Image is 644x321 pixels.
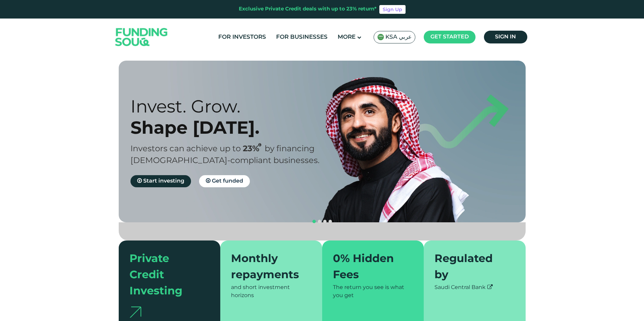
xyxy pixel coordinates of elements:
a: Sign Up [379,5,406,14]
span: KSA عربي [385,33,412,41]
div: Monthly repayments [231,251,303,284]
span: More [338,34,355,40]
div: The return you see is what you get [333,284,413,300]
img: Logo [109,20,175,54]
div: Saudi Central Bank [434,284,515,292]
div: Shape [DATE]. [130,117,334,138]
div: Regulated by [434,251,507,284]
button: navigation [317,219,322,224]
div: 0% Hidden Fees [333,251,405,284]
i: 23% IRR (expected) ~ 15% Net yield (expected) [258,143,261,147]
a: Get funded [199,175,250,187]
div: Invest. Grow. [130,96,334,117]
a: For Businesses [274,32,329,43]
a: Start investing [130,175,191,187]
img: SA Flag [377,34,384,40]
div: and short investment horizons [231,284,311,300]
span: Start investing [143,179,184,184]
span: Get started [430,34,469,39]
a: For Investors [217,32,268,43]
div: Private Credit Investing [129,251,202,300]
a: Sign in [484,31,527,43]
button: navigation [322,219,328,224]
span: 23% [243,145,265,153]
span: Investors can achieve up to [130,145,241,153]
button: navigation [328,219,333,224]
button: navigation [311,219,317,224]
div: Exclusive Private Credit deals with up to 23% return* [239,5,377,13]
img: arrow [129,307,141,318]
span: Sign in [495,34,516,39]
span: Get funded [212,179,243,184]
